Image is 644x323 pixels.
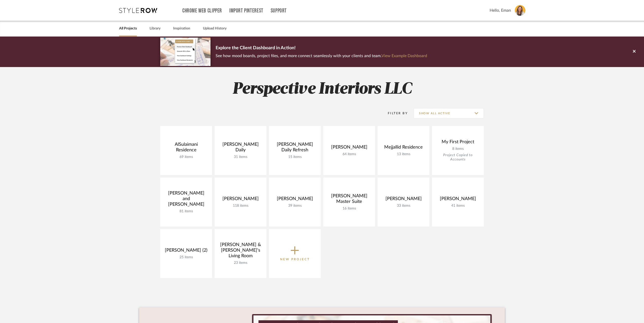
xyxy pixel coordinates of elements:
div: 31 items [219,155,262,159]
img: avatar [515,5,525,16]
div: [PERSON_NAME] and [PERSON_NAME] [164,190,208,209]
a: Import Pinterest [229,9,263,13]
a: Library [150,25,160,32]
div: 23 items [219,261,262,265]
button: New Project [269,229,321,278]
div: 8 items [436,147,480,151]
a: Chrome Web Clipper [182,9,222,13]
div: My First Project [436,139,480,147]
span: Hello, Eman [490,7,511,13]
div: 39 items [273,204,317,208]
div: 118 items [219,204,262,208]
a: Support [271,9,287,13]
p: See how mood boards, project files, and more connect seamlessly with your clients and team. [216,52,427,59]
a: View Example Dashboard [381,54,427,58]
div: 33 items [382,204,425,208]
div: [PERSON_NAME] Daily [219,142,262,155]
div: [PERSON_NAME] [273,196,317,204]
div: 15 items [273,155,317,159]
div: 81 items [164,209,208,214]
div: 16 items [327,206,371,211]
a: Upload History [203,25,227,32]
div: [PERSON_NAME] Daily Refresh [273,142,317,155]
div: [PERSON_NAME] (2) [164,248,208,255]
div: 13 items [382,152,425,156]
div: 69 items [164,155,208,159]
h2: Perspective Interiors LLC [139,80,505,99]
a: All Projects [119,25,137,32]
div: 64 items [327,152,371,156]
div: [PERSON_NAME] [382,196,425,204]
a: Inspiration [173,25,190,32]
div: Project Copied to Accounts [436,153,480,162]
div: [PERSON_NAME] [219,196,262,204]
div: 25 items [164,255,208,260]
img: d5d033c5-7b12-40c2-a960-1ecee1989c38.png [160,38,211,66]
div: Filter By [381,111,408,116]
p: Explore the Client Dashboard in Action! [216,44,427,52]
div: [PERSON_NAME] & [PERSON_NAME]'s Living Room [219,242,262,261]
p: New Project [280,257,310,262]
div: AlSulaimani Residence [164,142,208,155]
div: [PERSON_NAME] Master Suite [327,193,371,206]
div: [PERSON_NAME] [436,196,480,204]
div: [PERSON_NAME] [327,144,371,152]
div: 41 items [436,204,480,208]
div: Mejjallid Residence [382,144,425,152]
